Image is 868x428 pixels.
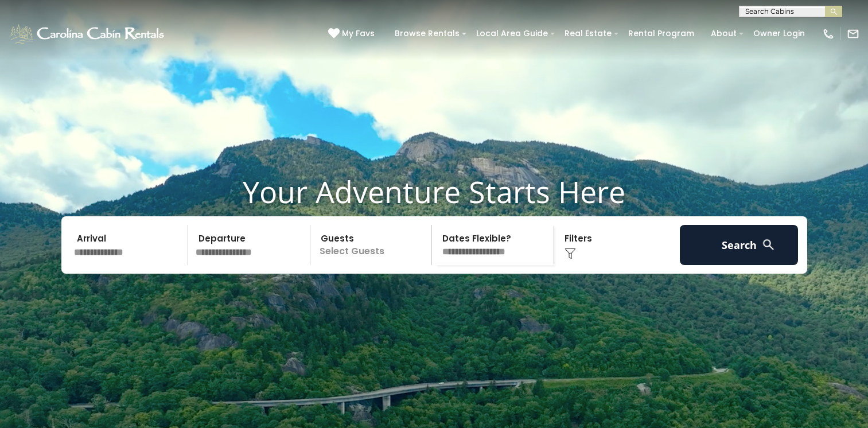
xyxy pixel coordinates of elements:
span: My Favs [342,28,375,40]
button: Search [680,225,799,265]
a: Browse Rentals [389,25,465,42]
img: filter--v1.png [565,248,576,259]
img: White-1-1-2.png [9,22,168,45]
a: Rental Program [622,25,700,42]
img: mail-regular-white.png [847,28,859,40]
a: My Favs [328,28,377,40]
a: Local Area Guide [470,25,554,42]
p: Select Guests [314,225,432,265]
a: Owner Login [748,25,811,42]
a: About [705,25,742,42]
img: search-regular-white.png [761,238,776,252]
img: phone-regular-white.png [822,28,835,40]
a: Real Estate [559,25,617,42]
h1: Your Adventure Starts Here [9,174,859,209]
